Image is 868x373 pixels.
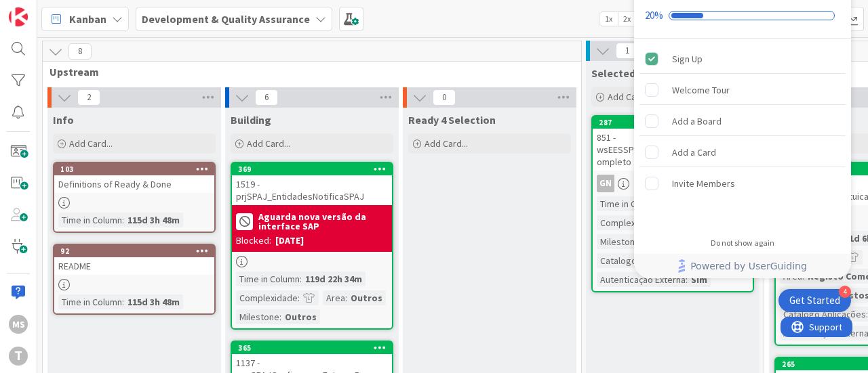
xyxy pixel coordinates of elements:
[597,234,640,249] div: Milestone
[69,11,106,27] span: Kanban
[69,137,113,150] span: Add Card...
[302,271,366,286] div: 119d 22h 34m
[599,12,618,26] span: 1x
[711,238,774,248] div: Do not show again
[789,294,840,307] div: Get Started
[639,106,846,136] div: Add a Board is incomplete.
[54,175,214,193] div: Definitions of Ready & Done
[9,347,28,366] div: T
[9,7,28,26] img: Visit kanbanzone.com
[599,118,753,127] div: 287
[232,342,392,354] div: 365
[597,175,614,192] div: GN
[77,89,100,106] span: 2
[433,89,456,106] span: 0
[247,137,290,150] span: Add Card...
[645,9,840,22] div: Checklist progress: 20%
[232,163,392,205] div: 3691519 - prjSPAJ_EntidadesNotificaSPAJ
[690,258,807,274] span: Powered by UserGuiding
[672,175,735,192] div: Invite Members
[28,2,62,18] span: Support
[142,12,310,26] b: Development & Quality Assurance
[238,343,392,353] div: 365
[616,43,639,59] span: 1
[255,89,278,106] span: 6
[686,272,688,287] span: :
[238,164,392,174] div: 369
[866,307,868,322] span: :
[60,246,214,256] div: 92
[778,289,851,312] div: Open Get Started checklist, remaining modules: 4
[823,288,825,303] span: :
[58,294,122,309] div: Time in Column
[279,309,281,324] span: :
[236,290,298,305] div: Complexidade
[323,290,345,305] div: Area
[231,113,271,127] span: Building
[122,213,124,227] span: :
[672,144,716,160] div: Add a Card
[688,272,711,287] div: Sim
[593,116,753,129] div: 287
[645,9,663,22] div: 20%
[597,215,658,230] div: Complexidade
[425,137,468,150] span: Add Card...
[593,116,753,171] div: 287851 - wsEESSPesquisaEntidadeRelevanteCompleto
[275,234,304,248] div: [DATE]
[593,175,753,192] div: GN
[122,294,124,309] span: :
[839,286,851,298] div: 4
[236,309,279,324] div: Milestone
[124,294,183,309] div: 115d 3h 48m
[54,163,214,193] div: 103Definitions of Ready & Done
[54,257,214,275] div: README
[634,39,851,229] div: Checklist items
[281,309,320,324] div: Outros
[345,290,347,305] span: :
[232,175,392,205] div: 1519 - prjSPAJ_EntidadesNotificaSPAJ
[780,288,823,303] div: Milestone
[347,290,386,305] div: Outros
[639,75,846,105] div: Welcome Tour is incomplete.
[780,307,866,322] div: Catalogo Aplicações
[258,212,388,231] b: Aguarda nova versão da interface SAP
[9,315,28,334] div: MS
[639,44,846,74] div: Sign Up is complete.
[124,213,183,227] div: 115d 3h 48m
[591,66,635,80] span: Selected
[408,113,496,127] span: Ready 4 Selection
[50,65,564,79] span: Upstream
[641,254,844,278] a: Powered by UserGuiding
[608,91,651,103] span: Add Card...
[232,163,392,175] div: 369
[593,129,753,171] div: 851 - wsEESSPesquisaEntidadeRelevanteCompleto
[53,113,74,127] span: Info
[68,43,92,60] span: 8
[60,164,214,174] div: 103
[236,271,300,286] div: Time in Column
[54,245,214,275] div: 92README
[597,272,686,287] div: Autenticação Externa
[300,271,302,286] span: :
[618,12,636,26] span: 2x
[672,51,703,67] div: Sign Up
[634,254,851,278] div: Footer
[54,163,214,175] div: 103
[639,169,846,198] div: Invite Members is incomplete.
[54,245,214,257] div: 92
[672,113,722,129] div: Add a Board
[639,137,846,167] div: Add a Card is incomplete.
[672,82,730,98] div: Welcome Tour
[597,196,660,211] div: Time in Column
[58,213,122,227] div: Time in Column
[236,234,271,248] div: Blocked:
[298,290,300,305] span: :
[597,253,683,268] div: Catalogo Aplicações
